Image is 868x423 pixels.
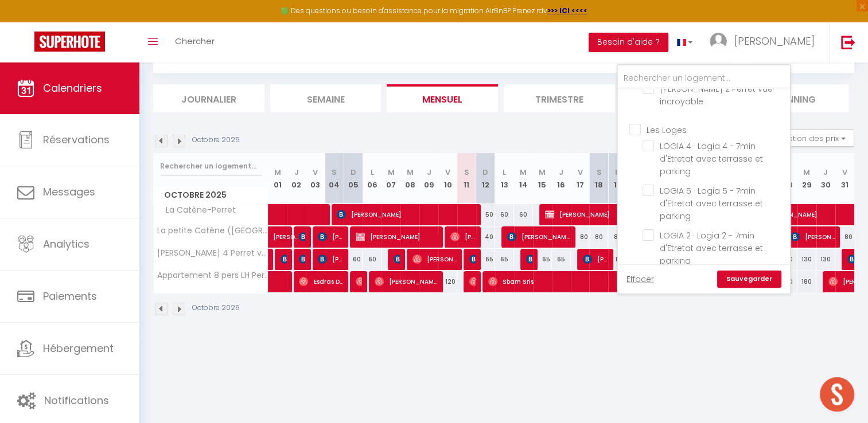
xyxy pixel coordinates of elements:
span: [PERSON_NAME] [469,271,476,292]
span: [PERSON_NAME] 4 Perret vue incroyable/balcon [155,249,270,257]
span: [PERSON_NAME] [356,271,362,292]
th: 13 [495,153,514,204]
div: 40 [476,226,495,248]
abbr: S [464,167,469,178]
abbr: J [426,167,431,178]
th: 12 [476,153,495,204]
div: 80 [571,226,590,248]
span: [PERSON_NAME] [412,248,457,270]
th: 07 [382,153,400,204]
th: 30 [816,153,835,204]
abbr: L [503,167,506,178]
p: Octobre 2025 [192,135,240,146]
div: 80 [835,226,854,248]
div: Filtrer par hébergement [617,64,791,295]
div: Ouvrir le chat [820,377,854,412]
span: La petite Catène ([GEOGRAPHIC_DATA]) [155,226,270,235]
span: [PERSON_NAME] [526,248,532,270]
span: Calendriers [43,81,102,95]
span: Appartement 8 pers LH Perret [155,271,270,280]
span: [PERSON_NAME] [375,271,438,292]
span: [PERSON_NAME] [356,226,438,248]
abbr: V [445,167,450,178]
span: [PERSON_NAME] [318,248,343,270]
a: >>> ICI <<<< [547,6,587,15]
th: 11 [457,153,476,204]
th: 03 [306,153,325,204]
div: 130 [797,249,816,270]
a: [PERSON_NAME] [268,226,287,248]
span: [PERSON_NAME] [273,220,299,242]
input: Rechercher un logement... [618,68,790,89]
span: LOGIA 2 · Logia 2 - 7min d'Etretat avec terrasse et parking [660,230,763,267]
abbr: M [274,167,281,178]
span: Notifications [44,393,109,408]
span: Xiaofeng [PERSON_NAME] [299,248,305,270]
li: Trimestre [504,84,615,112]
div: 65 [533,249,552,270]
span: [PERSON_NAME] [545,203,703,225]
div: 60 [344,249,363,270]
span: [PERSON_NAME] 2 Perret vue incroyable [660,83,773,107]
span: Analytics [43,237,89,251]
th: 05 [344,153,363,204]
li: Journalier [153,84,264,112]
abbr: J [559,167,563,178]
div: 130 [816,249,835,270]
span: Sbam Srls [488,271,760,292]
th: 08 [400,153,419,204]
div: 60 [514,204,533,225]
abbr: V [842,167,847,178]
abbr: L [371,167,374,178]
th: 31 [835,153,854,204]
abbr: S [596,167,601,178]
span: [PERSON_NAME] [507,226,570,248]
button: Gestion des prix [769,130,854,147]
span: [PERSON_NAME] [318,226,343,248]
a: ... [PERSON_NAME] [701,22,829,62]
span: Chietera Quentin [299,226,305,248]
span: La Catène-Perret [155,204,239,217]
span: LOGIA 5 · Logia 5 - 7min d'Etretat avec terrasse et parking [660,185,763,222]
div: 80 [589,226,608,248]
span: Hébergement [43,341,114,355]
div: 65 [495,249,514,270]
th: 01 [268,153,287,204]
th: 02 [287,153,306,204]
a: Sauvegarder [717,271,781,288]
th: 17 [571,153,590,204]
img: logout [841,35,855,49]
span: [PERSON_NAME] [337,203,476,225]
div: 60 [363,249,382,270]
input: Rechercher un logement... [160,156,262,177]
span: Les Loges [647,124,687,136]
a: Chercher [166,22,223,62]
span: Esdras Djramedo [299,271,343,292]
abbr: D [351,167,356,178]
th: 04 [325,153,344,204]
div: 65 [476,249,495,270]
th: 14 [514,153,533,204]
th: 15 [533,153,552,204]
th: 29 [797,153,816,204]
img: ... [710,33,727,50]
div: 120 [438,271,457,292]
div: 160 [608,249,627,270]
span: Messages [43,185,95,199]
abbr: M [407,167,414,178]
span: Chercher [175,35,215,47]
img: Super Booking [34,32,105,52]
span: Réservations [43,132,110,147]
abbr: M [520,167,527,178]
li: Planning [737,84,848,112]
p: Octobre 2025 [192,303,240,314]
abbr: J [294,167,299,178]
div: 60 [495,204,514,225]
abbr: J [823,167,828,178]
abbr: M [388,167,395,178]
abbr: D [615,167,621,178]
span: [PERSON_NAME] [450,226,476,248]
li: Semaine [270,84,382,112]
a: Effacer [626,273,654,285]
